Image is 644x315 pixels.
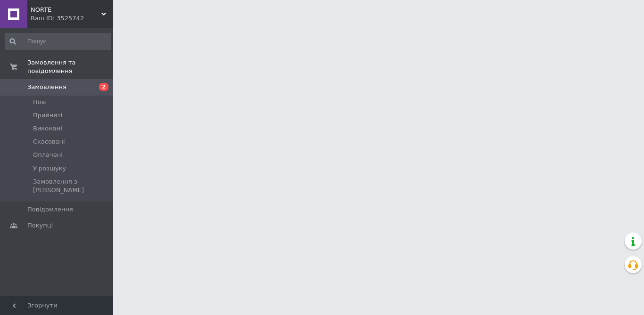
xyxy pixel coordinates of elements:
[99,83,108,91] span: 2
[33,124,62,133] span: Виконані
[31,6,101,14] span: NORTE
[31,14,113,23] div: Ваш ID: 3525742
[33,164,66,173] span: У розшуку
[33,151,63,159] span: Оплачені
[33,178,110,194] span: Замовлення з [PERSON_NAME]
[27,58,113,75] span: Замовлення та повідомлення
[27,205,73,214] span: Повідомлення
[27,83,66,91] span: Замовлення
[33,111,62,120] span: Прийняті
[5,33,111,50] input: Пошук
[33,98,47,106] span: Нові
[33,137,65,146] span: Скасовані
[27,221,53,230] span: Покупці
